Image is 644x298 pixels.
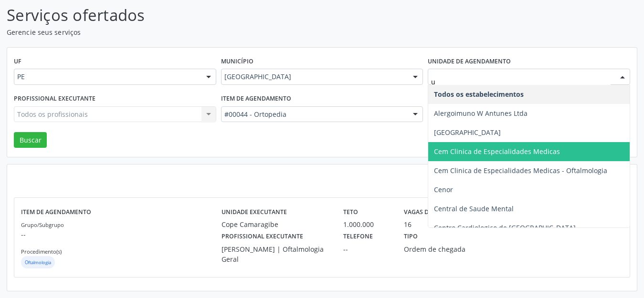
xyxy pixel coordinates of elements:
span: Cem Clinica de Especialidades Medicas - Oftalmologia [434,166,607,175]
label: Item de agendamento [221,92,291,106]
span: PE [17,72,197,82]
label: Vagas disponíveis [404,205,462,219]
div: Cope Camaragibe [222,219,330,229]
small: Procedimento(s) [21,248,62,255]
button: Buscar [14,132,47,148]
span: Alergoimuno W Antunes Ltda [434,109,528,118]
small: Grupo/Subgrupo [21,221,64,228]
span: Centro Cardiologico de [GEOGRAPHIC_DATA] [434,223,576,232]
span: Central de Saude Mental [434,204,514,213]
p: Serviços ofertados [7,3,448,27]
div: 16 [404,219,412,229]
span: Cenor [434,185,453,194]
p: -- [21,229,222,239]
label: Item de agendamento [21,205,91,219]
label: Município [221,54,253,69]
label: Telefone [343,229,373,244]
div: Ordem de chegada [404,244,482,254]
p: Gerencie seus serviços [7,27,448,37]
label: Profissional executante [14,92,95,106]
div: 1.000.000 [343,219,391,229]
span: [GEOGRAPHIC_DATA] [434,128,501,137]
label: Unidade executante [222,205,287,219]
div: [PERSON_NAME] | Oftalmologia Geral [222,244,330,264]
label: Tipo [404,229,418,244]
span: Cem Clinica de Especialidades Medicas [434,147,560,156]
span: #00044 - Ortopedia [224,110,404,119]
label: Unidade de agendamento [428,54,511,69]
label: Teto [343,205,358,219]
label: Profissional executante [222,229,303,244]
small: Oftalmologia [25,259,51,266]
span: Todos os estabelecimentos [434,90,524,99]
div: -- [343,244,391,254]
input: Selecione um estabelecimento [431,72,611,91]
label: UF [14,54,21,69]
span: [GEOGRAPHIC_DATA] [224,72,404,82]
